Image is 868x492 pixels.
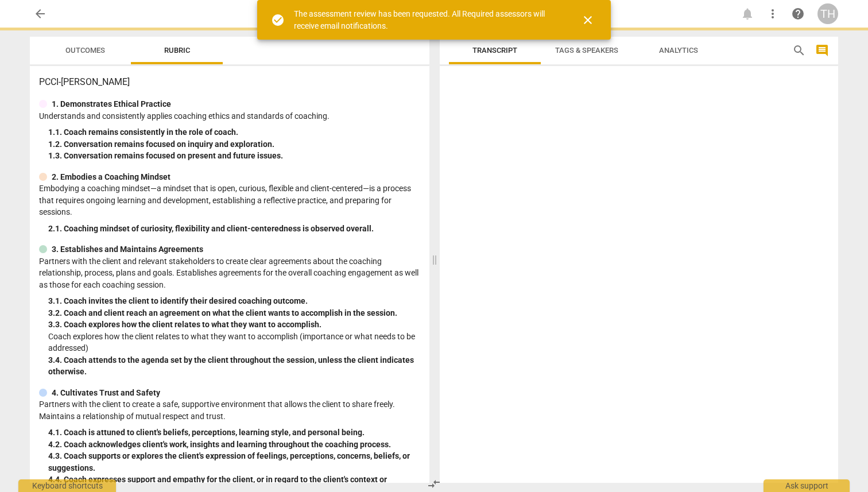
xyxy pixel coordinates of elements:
button: TH [817,3,838,24]
p: 4. Cultivates Trust and Safety [52,387,160,399]
a: Help [788,3,808,24]
p: 2. Embodies a Coaching Mindset [52,171,170,183]
span: comment [815,44,829,57]
span: Tags & Speakers [555,46,618,55]
p: Understands and consistently applies coaching ethics and standards of coaching. [39,110,420,122]
div: 1. 1. Coach remains consistently in the role of coach. [48,126,420,138]
p: Partners with the client to create a safe, supportive environment that allows the client to share... [39,398,420,422]
div: 2. 1. Coaching mindset of curiosity, flexibility and client-centeredness is observed overall. [48,223,420,235]
span: Outcomes [65,46,105,55]
p: 1. Demonstrates Ethical Practice [52,98,171,110]
p: Embodying a coaching mindset—a mindset that is open, curious, flexible and client-centered—is a p... [39,183,420,218]
span: close [581,13,595,27]
button: Close [574,6,602,34]
span: check_circle [271,13,285,27]
div: 4. 2. Coach acknowledges client's work, insights and learning throughout the coaching process. [48,439,420,451]
p: 3. Establishes and Maintains Agreements [52,243,203,255]
div: 3. 2. Coach and client reach an agreement on what the client wants to accomplish in the session. [48,307,420,319]
div: 3. 1. Coach invites the client to identify their desired coaching outcome. [48,295,420,307]
div: The assessment review has been requested. All Required assessors will receive email notifications. [294,8,560,32]
p: Partners with the client and relevant stakeholders to create clear agreements about the coaching ... [39,255,420,291]
span: compare_arrows [427,477,441,491]
div: 4. 3. Coach supports or explores the client's expression of feelings, perceptions, concerns, beli... [48,450,420,474]
span: help [791,7,805,21]
div: 1. 3. Conversation remains focused on present and future issues. [48,150,420,162]
p: Coach explores how the client relates to what they want to accomplish (importance or what needs t... [48,331,420,354]
div: 4. 1. Coach is attuned to client's beliefs, perceptions, learning style, and personal being. [48,427,420,439]
div: Ask support [764,479,850,492]
span: search [792,44,806,57]
span: arrow_back [33,7,47,21]
div: 3. 4. Coach attends to the agenda set by the client throughout the session, unless the client ind... [48,354,420,378]
h3: PCCI-[PERSON_NAME] [39,75,420,89]
div: Keyboard shortcuts [18,479,116,492]
div: 1. 2. Conversation remains focused on inquiry and exploration. [48,138,420,150]
span: Rubric [164,46,190,55]
span: Analytics [659,46,698,55]
span: Transcript [472,46,517,55]
button: Search [790,41,808,60]
div: 3. 3. Coach explores how the client relates to what they want to accomplish. [48,319,420,331]
button: Show/Hide comments [813,41,831,60]
span: more_vert [766,7,780,21]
